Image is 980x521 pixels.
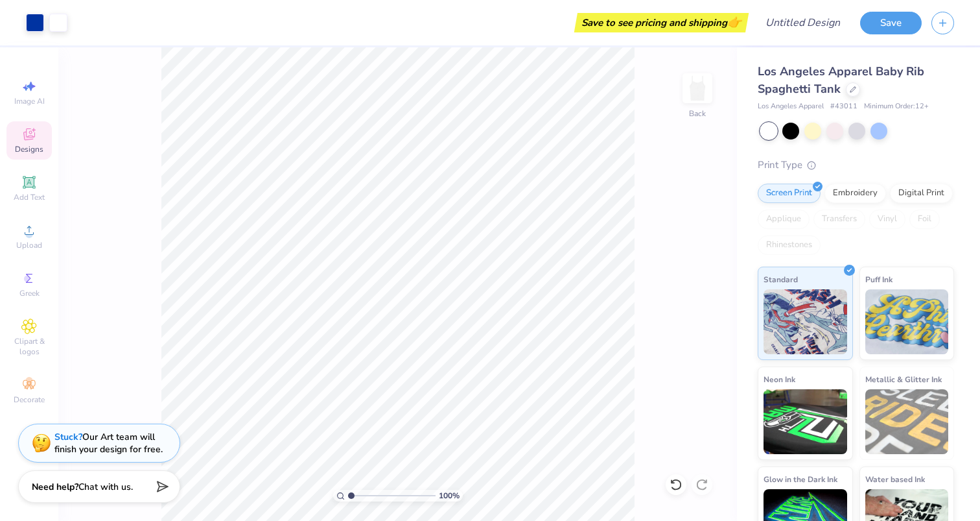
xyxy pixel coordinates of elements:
[758,101,824,112] span: Los Angeles Apparel
[890,184,953,203] div: Digital Print
[16,240,42,250] span: Upload
[689,108,706,119] div: Back
[14,96,45,106] span: Image AI
[869,210,905,229] div: Vinyl
[909,210,940,229] div: Foil
[865,273,892,286] span: Puff Ink
[684,75,710,101] img: Back
[755,10,850,36] input: Untitled Design
[727,14,741,30] span: 👉
[439,490,460,502] span: 100 %
[32,481,78,493] strong: Need help?
[54,431,82,443] strong: Stuck?
[14,192,45,202] span: Add Text
[19,288,40,298] span: Greek
[758,210,810,229] div: Applique
[15,144,43,154] span: Designs
[758,184,821,203] div: Screen Print
[865,389,949,454] img: Metallic & Glitter Ink
[865,472,925,486] span: Water based Ink
[758,64,924,97] span: Los Angeles Apparel Baby Rib Spaghetti Tank
[865,372,942,386] span: Metallic & Glitter Ink
[830,101,857,112] span: # 43011
[864,101,929,112] span: Minimum Order: 12 +
[813,210,865,229] div: Transfers
[577,13,745,32] div: Save to see pricing and shipping
[764,273,798,286] span: Standard
[54,431,163,455] div: Our Art team will finish your design for free.
[764,289,847,354] img: Standard
[764,389,847,454] img: Neon Ink
[764,472,837,486] span: Glow in the Dark Ink
[764,372,795,386] span: Neon Ink
[865,289,949,354] img: Puff Ink
[758,236,821,255] div: Rhinestones
[860,12,922,34] button: Save
[758,158,954,173] div: Print Type
[14,394,45,405] span: Decorate
[824,184,886,203] div: Embroidery
[6,336,52,357] span: Clipart & logos
[78,481,133,493] span: Chat with us.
